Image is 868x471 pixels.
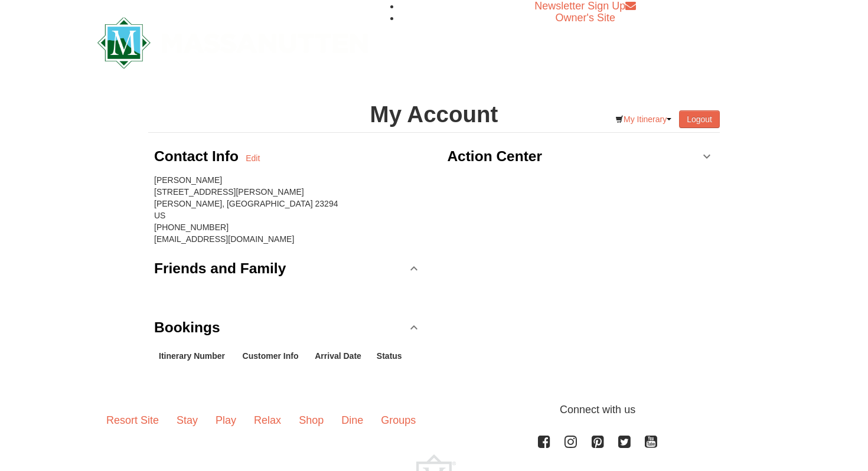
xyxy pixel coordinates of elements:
a: Massanutten Resort [97,27,368,55]
div: [PERSON_NAME] [STREET_ADDRESS][PERSON_NAME] [PERSON_NAME], [GEOGRAPHIC_DATA] 23294 US [PHONE_NUMB... [154,174,421,245]
a: Owner's Site [556,12,615,24]
h3: Contact Info [154,145,246,168]
a: Shop [290,402,332,439]
a: Groups [372,402,425,439]
a: Friends and Family [154,251,421,286]
a: Play [207,402,245,439]
a: My Itinerary [608,110,679,128]
th: Status [372,345,410,367]
a: Bookings [154,310,421,345]
button: Logout [679,110,720,128]
th: Customer Info [238,345,311,367]
a: Resort Site [97,402,168,439]
img: Massanutten Resort Logo [97,17,368,68]
a: Stay [168,402,207,439]
h3: Bookings [154,316,220,339]
h1: My Account [148,103,720,126]
a: Relax [245,402,290,439]
th: Arrival Date [310,345,372,367]
a: Edit [246,152,260,164]
a: Action Center [447,139,714,174]
h3: Action Center [447,145,542,168]
a: Dine [332,402,372,439]
h3: Friends and Family [154,257,286,280]
th: Itinerary Number [154,345,238,367]
p: Connect with us [97,402,771,418]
